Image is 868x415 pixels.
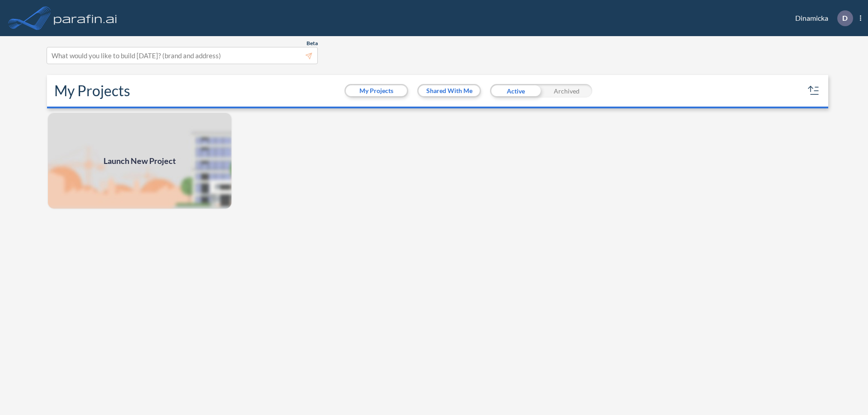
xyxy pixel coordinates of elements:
[346,85,407,96] button: My Projects
[490,84,541,98] div: Active
[807,84,821,98] button: sort
[52,9,119,27] img: logo
[47,112,232,210] a: Launch New Project
[104,155,176,167] span: Launch New Project
[47,112,232,210] img: add
[419,85,480,96] button: Shared With Me
[782,10,861,26] div: Dinamicka
[54,82,130,99] h2: My Projects
[307,40,318,47] span: Beta
[541,84,592,98] div: Archived
[842,14,848,22] p: D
